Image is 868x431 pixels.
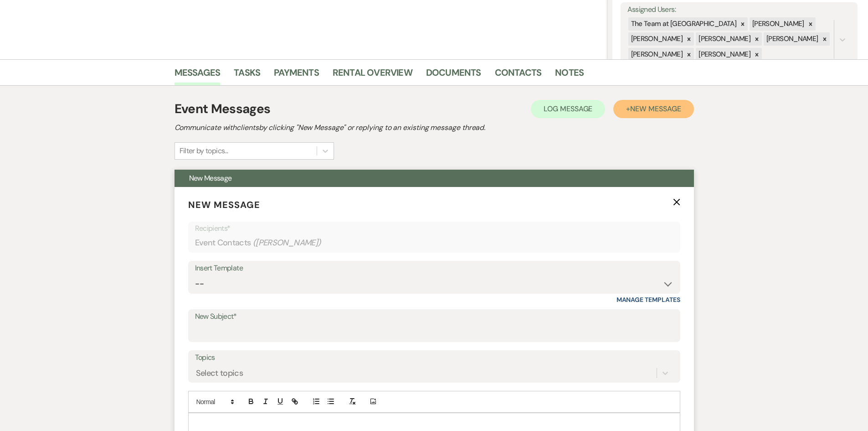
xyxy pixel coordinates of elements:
div: Select topics [196,367,243,379]
div: [PERSON_NAME] [696,48,752,61]
a: Messages [175,65,221,85]
a: Notes [555,65,584,85]
div: [PERSON_NAME] [750,17,806,31]
p: Recipients* [195,223,673,234]
h2: Communicate with clients by clicking "New Message" or replying to an existing message thread. [175,122,694,133]
div: Filter by topics... [180,145,228,156]
a: Documents [426,65,481,85]
h1: Event Messages [175,99,271,119]
div: [PERSON_NAME] [696,32,752,46]
span: New Message [188,199,260,211]
span: New Message [189,173,232,183]
a: Contacts [495,65,542,85]
div: Event Contacts [195,234,673,252]
div: The Team at [GEOGRAPHIC_DATA] [628,17,738,31]
label: Assigned Users: [627,3,851,16]
button: +New Message [613,100,693,118]
a: Manage Templates [616,296,680,304]
div: Insert Template [195,262,673,275]
span: Log Message [544,104,592,114]
label: Topics [195,351,673,364]
label: New Subject* [195,310,673,323]
span: ( [PERSON_NAME] ) [253,237,321,249]
a: Tasks [234,65,260,85]
div: [PERSON_NAME] [628,32,684,46]
div: [PERSON_NAME] [764,32,820,46]
div: [PERSON_NAME] [628,48,684,61]
span: New Message [630,104,681,114]
a: Payments [274,65,319,85]
button: Log Message [531,100,605,118]
a: Rental Overview [333,65,412,85]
